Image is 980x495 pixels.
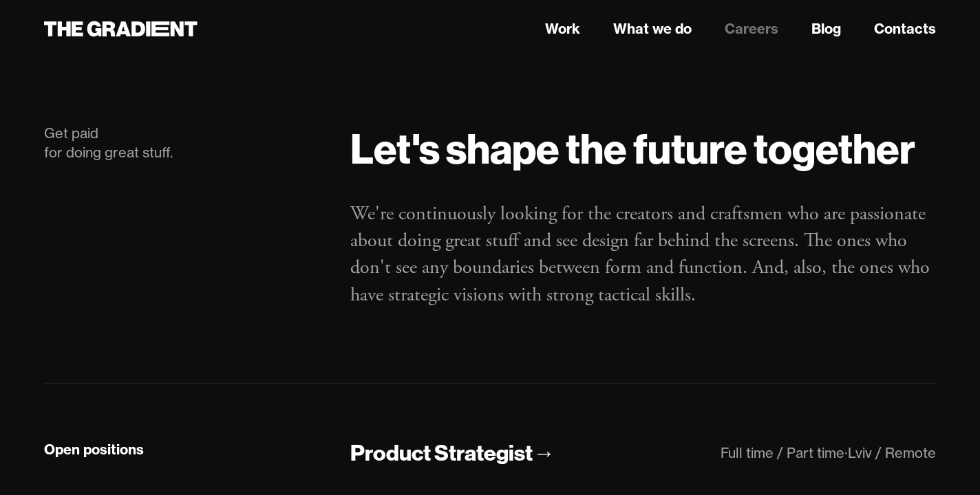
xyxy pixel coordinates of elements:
a: What we do [613,19,692,39]
a: Blog [811,19,841,39]
a: Careers [725,19,778,39]
div: → [533,439,555,467]
div: Lviv / Remote [848,444,936,461]
div: · [844,444,848,461]
strong: Open positions [44,441,144,458]
p: We're continuously looking for the creators and craftsmen who are passionate about doing great st... [350,201,936,309]
div: Full time / Part time [721,444,844,461]
a: Product Strategist→ [350,439,555,468]
div: Product Strategist [350,439,533,467]
div: Get paid for doing great stuff. [44,124,323,162]
strong: Let's shape the future together [350,122,915,175]
a: Contacts [874,19,936,39]
a: Work [545,19,580,39]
